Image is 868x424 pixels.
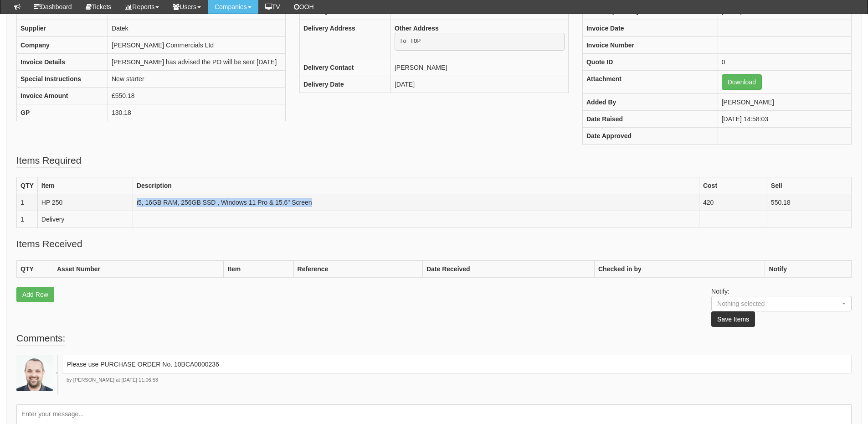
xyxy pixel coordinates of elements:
[722,74,762,90] a: Download
[53,260,224,277] th: Asset Number
[582,20,718,36] th: Invoice Date
[390,59,568,76] td: [PERSON_NAME]
[767,194,851,211] td: 550.18
[293,260,422,277] th: Reference
[108,104,286,121] td: 130.18
[718,93,851,110] td: [PERSON_NAME]
[16,237,82,251] legend: Items Received
[711,311,755,327] button: Save Items
[582,53,718,70] th: Quote ID
[17,20,108,36] th: Supplier
[17,104,108,121] th: GP
[17,87,108,104] th: Invoice Amount
[395,25,439,32] b: Other Address
[765,260,852,277] th: Notify
[108,53,286,70] td: [PERSON_NAME] has advised the PO will be sent [DATE]
[767,177,851,194] th: Sell
[17,177,38,194] th: QTY
[711,296,852,311] button: Nothing selected
[17,53,108,70] th: Invoice Details
[699,177,767,194] th: Cost
[422,260,594,277] th: Date Received
[582,70,718,93] th: Attachment
[67,360,847,369] p: Please use PURCHASE ORDER No. 10BCA0000236
[108,87,286,104] td: £550.18
[17,260,53,277] th: QTY
[37,194,133,211] td: HP 250
[582,36,718,53] th: Invoice Number
[582,127,718,144] th: Date Approved
[395,33,565,51] pre: To TOP
[108,20,286,36] td: Datek
[17,36,108,53] th: Company
[582,93,718,110] th: Added By
[133,194,699,211] td: i5, 16GB RAM, 256GB SSD , Windows 11 Pro & 15.6" Screen
[299,76,390,93] th: Delivery Date
[299,20,390,59] th: Delivery Address
[17,194,38,211] td: 1
[582,110,718,127] th: Date Raised
[594,260,765,277] th: Checked in by
[699,194,767,211] td: 420
[37,177,133,194] th: Item
[17,211,38,228] td: 1
[108,36,286,53] td: [PERSON_NAME] Commercials Ltd
[62,377,852,384] p: by [PERSON_NAME] at [DATE] 11:06:53
[108,70,286,87] td: New starter
[17,70,108,87] th: Special Instructions
[16,154,81,168] legend: Items Required
[37,211,133,228] td: Delivery
[711,287,852,327] p: Notify:
[16,287,54,302] a: Add Row
[16,355,53,391] img: James Kaye
[717,299,828,308] div: Nothing selected
[133,177,699,194] th: Description
[16,331,65,346] legend: Comments:
[718,110,851,127] td: [DATE] 14:58:03
[224,260,293,277] th: Item
[299,59,390,76] th: Delivery Contact
[718,53,851,70] td: 0
[390,76,568,93] td: [DATE]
